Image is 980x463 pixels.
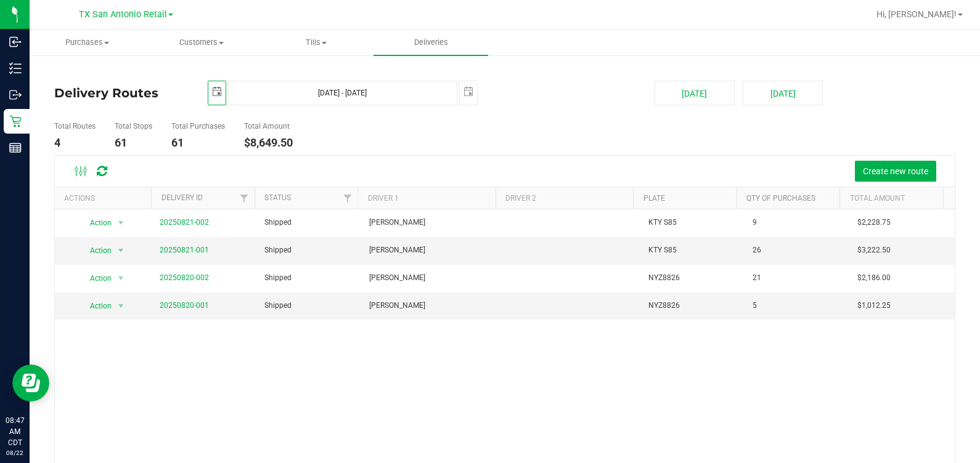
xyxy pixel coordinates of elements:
button: Create new route [855,161,936,182]
th: Driver 2 [496,187,633,209]
a: 20250820-001 [160,301,209,310]
span: Action [79,214,112,231]
span: NYZ8826 [648,300,680,312]
a: 20250821-002 [160,218,209,227]
button: [DATE] [743,81,823,105]
span: KTY S85 [648,244,677,256]
span: Shipped [264,300,292,312]
h5: Total Purchases [171,123,225,131]
a: 20250820-002 [160,273,209,282]
inline-svg: Inventory [9,62,22,74]
span: [PERSON_NAME] [369,244,425,256]
span: select [208,81,226,103]
a: Deliveries [374,30,488,55]
inline-svg: Retail [9,115,22,127]
a: Customers [144,30,259,55]
span: Purchases [30,37,144,48]
span: Action [79,297,112,315]
div: Actions [64,194,147,203]
iframe: Resource center [12,364,49,401]
span: 26 [753,244,761,256]
span: Tills [259,37,373,48]
span: [PERSON_NAME] [369,272,425,284]
h4: 4 [54,137,96,149]
h4: 61 [115,137,152,149]
span: Hi, [PERSON_NAME]! [876,9,957,19]
span: select [460,81,477,103]
h4: 61 [171,137,225,149]
span: Action [79,270,112,287]
a: 20250821-001 [160,246,209,254]
th: Driver 1 [357,187,495,209]
span: select [113,214,128,231]
span: select [113,242,128,259]
h5: Total Routes [54,123,96,131]
h5: Total Stops [115,123,152,131]
span: select [113,297,128,315]
span: Deliveries [398,37,465,48]
span: $2,186.00 [857,272,891,284]
span: $3,222.50 [857,244,891,256]
span: select [113,270,128,287]
span: Shipped [264,244,292,256]
a: Filter [234,187,255,208]
span: Shipped [264,217,292,228]
span: $1,012.25 [857,300,891,312]
a: Tills [259,30,374,55]
a: Status [264,193,291,202]
a: Filter [337,187,357,208]
span: 5 [753,300,757,312]
span: NYZ8826 [648,272,680,284]
span: Action [79,242,112,259]
th: Total Amount [839,187,943,209]
a: Plate [643,194,665,203]
span: Create new route [863,166,928,176]
a: Qty of Purchases [746,194,815,203]
h4: Delivery Routes [54,81,189,105]
span: [PERSON_NAME] [369,300,425,312]
inline-svg: Reports [9,142,22,154]
p: 08:47 AM CDT [6,415,24,448]
span: [PERSON_NAME] [369,217,425,228]
inline-svg: Outbound [9,89,22,101]
span: TX San Antonio Retail [79,9,167,20]
p: 08/22 [6,448,24,457]
span: Shipped [264,272,292,284]
span: KTY S85 [648,217,677,228]
span: 9 [753,217,757,228]
inline-svg: Inbound [9,36,22,48]
h4: $8,649.50 [244,137,293,149]
a: Delivery ID [161,193,203,202]
button: [DATE] [655,81,735,105]
span: 21 [753,272,761,284]
span: Customers [145,37,258,48]
h5: Total Amount [244,123,293,131]
span: $2,228.75 [857,217,891,228]
a: Purchases [30,30,144,55]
